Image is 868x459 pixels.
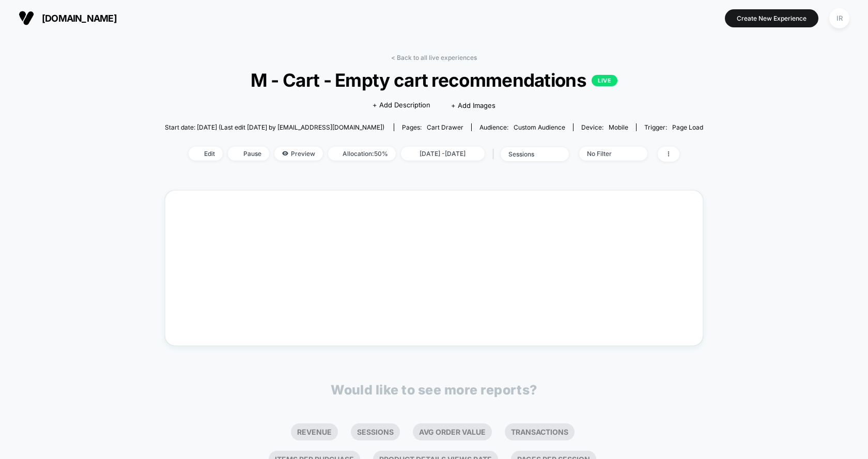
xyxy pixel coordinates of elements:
span: Start date: [DATE] (Last edit [DATE] by [EMAIL_ADDRESS][DOMAIN_NAME]) [165,123,384,131]
span: + Add Images [451,101,495,109]
span: Preview [274,147,323,161]
li: Sessions [351,423,400,440]
span: [DATE] - [DATE] [401,147,485,161]
span: + Add Description [373,100,430,110]
div: Trigger: [644,123,703,131]
div: IR [829,8,849,28]
li: Avg Order Value [413,423,492,440]
p: Would like to see more reports? [331,382,537,398]
span: Pause [228,147,269,161]
img: Visually logo [19,10,34,26]
button: Create New Experience [725,9,818,27]
a: < Back to all live experiences [391,54,477,61]
button: [DOMAIN_NAME] [16,10,120,26]
p: LIVE [592,75,617,86]
span: Page Load [672,123,703,131]
span: Edit [189,147,223,161]
span: [DOMAIN_NAME] [42,13,117,24]
span: Device: [573,123,636,131]
button: IR [826,8,853,29]
div: Pages: [402,123,463,131]
span: | [490,147,501,162]
span: mobile [609,123,628,131]
div: sessions [508,150,550,158]
span: Custom Audience [514,123,565,131]
li: Transactions [505,423,575,440]
span: M - Cart - Empty cart recommendations [192,69,676,91]
span: Allocation: 50% [328,147,396,161]
div: No Filter [587,150,628,157]
span: cart drawer [427,123,463,131]
li: Revenue [291,423,338,440]
div: Audience: [479,123,565,131]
